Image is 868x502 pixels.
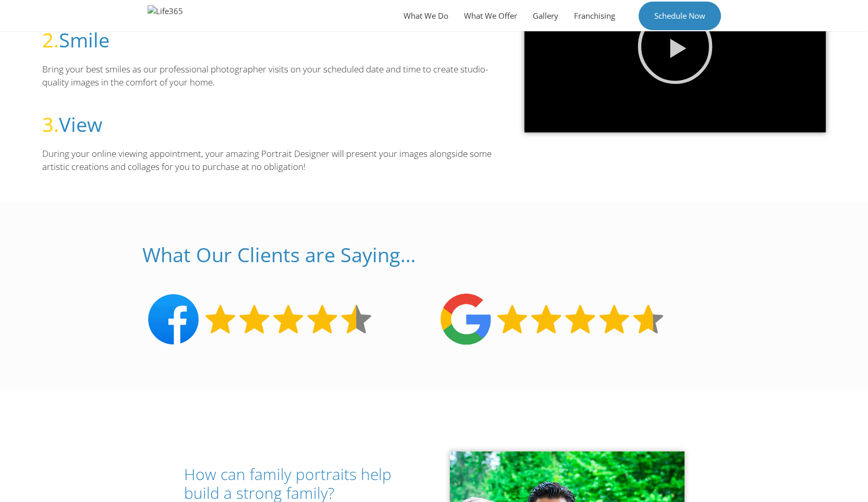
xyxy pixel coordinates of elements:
a: View [59,111,102,138]
span: During your online viewing appointment, your amazing Portrait Designer will present your images a... [42,148,494,173]
span: 3. [42,111,59,138]
span: 2. [42,26,59,53]
a: Smile [59,26,109,53]
div: Play Video [636,8,714,86]
span: Bring your best smiles as our professional photographer visits on your scheduled date and time to... [42,63,488,89]
a: Schedule Now [639,2,721,30]
h2: What Our Clients are Saying… [142,243,726,267]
